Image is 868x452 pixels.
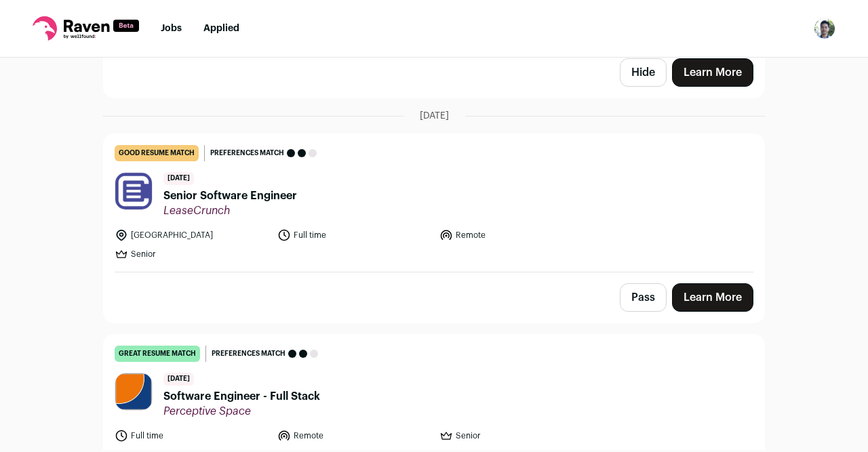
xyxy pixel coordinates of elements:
a: good resume match Preferences match [DATE] Senior Software Engineer LeaseCrunch [GEOGRAPHIC_DATA]... [104,134,764,272]
li: Full time [277,228,432,242]
li: Remote [277,429,432,443]
a: Jobs [161,24,182,33]
button: Hide [620,58,667,87]
span: Perceptive Space [163,405,320,418]
span: Software Engineer - Full Stack [163,388,320,405]
img: be6e34204a7fef546d48defbaf8b86a12970769d819953e2a95e4b5cda0ed113.jpg [115,173,152,209]
li: Senior [115,247,269,261]
img: b66d271da138bff6516c32c7371c948c11655596ef4d2ede264272552620a1c8.jpg [115,373,152,410]
button: Pass [620,283,667,312]
span: Preferences match [212,347,285,361]
div: good resume match [115,145,199,161]
span: [DATE] [420,109,449,123]
li: Remote [439,228,594,242]
a: Applied [203,24,239,33]
li: Full time [115,429,269,443]
li: [GEOGRAPHIC_DATA] [115,228,269,242]
span: LeaseCrunch [163,204,297,218]
span: [DATE] [163,373,194,386]
span: Senior Software Engineer [163,188,297,204]
img: 19207836-medium_jpg [814,18,835,39]
button: Open dropdown [814,18,835,39]
li: Senior [439,429,594,443]
span: [DATE] [163,172,194,185]
a: Learn More [672,58,753,87]
div: great resume match [115,346,200,362]
a: Learn More [672,283,753,312]
span: Preferences match [210,146,284,160]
